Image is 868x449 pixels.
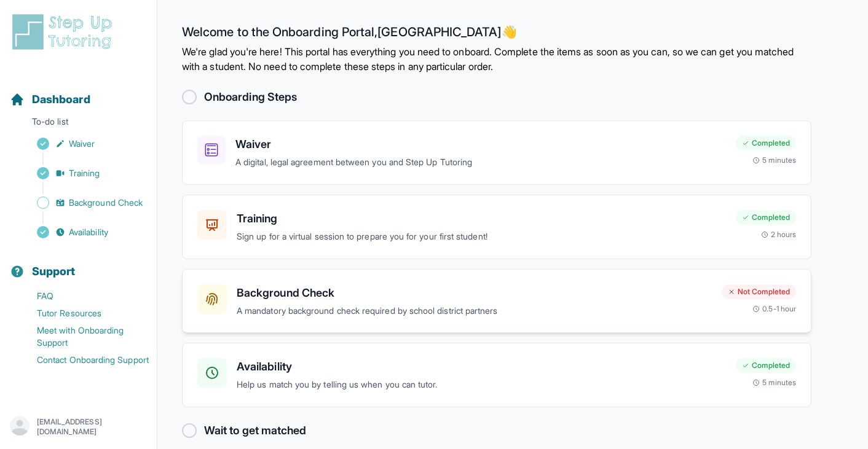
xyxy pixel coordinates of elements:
[10,194,157,211] a: Background Check
[237,304,712,318] p: A mandatory background check required by school district partners
[5,243,152,285] button: Support
[182,25,811,44] h2: Welcome to the Onboarding Portal, [GEOGRAPHIC_DATA] 👋
[752,155,796,165] div: 5 minutes
[204,88,297,106] h2: Onboarding Steps
[32,263,76,280] span: Support
[10,322,157,351] a: Meet with Onboarding Support
[182,120,811,185] a: WaiverA digital, legal agreement between you and Step Up TutoringCompleted5 minutes
[37,417,147,437] p: [EMAIL_ADDRESS][DOMAIN_NAME]
[182,343,811,407] a: AvailabilityHelp us match you by telling us when you can tutor.Completed5 minutes
[736,136,796,150] div: Completed
[32,91,90,108] span: Dashboard
[5,71,152,113] button: Dashboard
[204,422,306,439] h2: Wait to get matched
[761,230,797,240] div: 2 hours
[10,416,147,438] button: [EMAIL_ADDRESS][DOMAIN_NAME]
[752,304,796,314] div: 0.5-1 hour
[237,378,726,392] p: Help us match you by telling us when you can tutor.
[5,115,152,133] p: To-do list
[10,305,157,322] a: Tutor Resources
[235,155,726,170] p: A digital, legal agreement between you and Step Up Tutoring
[10,351,157,369] a: Contact Onboarding Support
[10,12,119,52] img: logo
[182,269,811,334] a: Background CheckA mandatory background check required by school district partnersNot Completed0.5...
[69,197,143,209] span: Background Check
[69,167,100,179] span: Training
[237,210,726,227] h3: Training
[69,138,95,150] span: Waiver
[69,226,108,238] span: Availability
[237,358,726,375] h3: Availability
[10,287,157,305] a: FAQ
[752,378,796,388] div: 5 minutes
[722,284,796,299] div: Not Completed
[10,91,90,108] a: Dashboard
[736,210,796,225] div: Completed
[237,230,726,244] p: Sign up for a virtual session to prepare you for your first student!
[235,136,726,153] h3: Waiver
[10,224,157,241] a: Availability
[736,358,796,373] div: Completed
[182,195,811,259] a: TrainingSign up for a virtual session to prepare you for your first student!Completed2 hours
[182,44,811,74] p: We're glad you're here! This portal has everything you need to onboard. Complete the items as soo...
[10,165,157,182] a: Training
[10,135,157,152] a: Waiver
[237,284,712,302] h3: Background Check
